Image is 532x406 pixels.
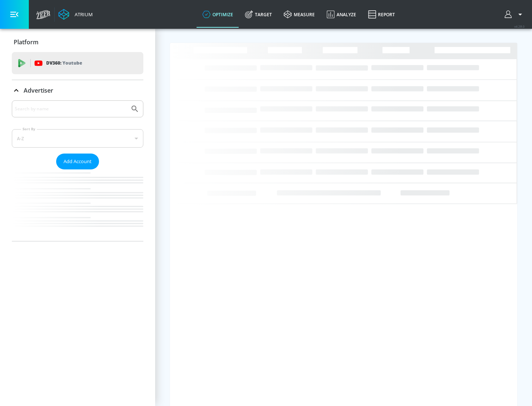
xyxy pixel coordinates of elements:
[321,1,362,28] a: Analyze
[24,86,53,94] p: Advertiser
[362,1,401,28] a: Report
[12,100,143,241] div: Advertiser
[239,1,278,28] a: Target
[64,157,92,166] span: Add Account
[62,59,82,67] p: Youtube
[15,104,127,114] input: Search by name
[12,80,143,101] div: Advertiser
[46,59,82,67] p: DV360:
[12,129,143,148] div: A-Z
[514,24,525,28] span: v 4.28.0
[12,169,143,241] nav: list of Advertiser
[21,127,37,131] label: Sort By
[14,38,38,46] p: Platform
[278,1,321,28] a: measure
[12,52,143,74] div: DV360: Youtube
[72,11,93,18] div: Atrium
[12,32,143,52] div: Platform
[56,154,99,169] button: Add Account
[58,9,93,20] a: Atrium
[197,1,239,28] a: optimize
